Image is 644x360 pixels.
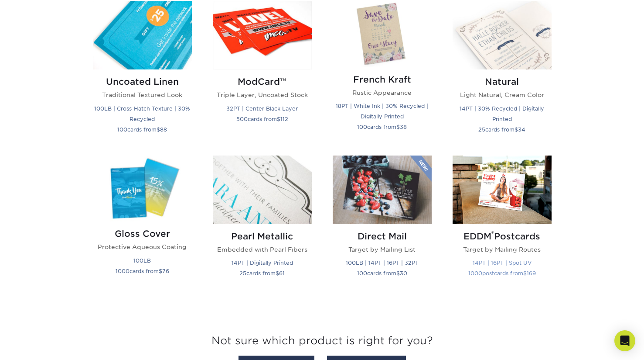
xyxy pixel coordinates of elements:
[333,156,432,292] a: Direct Mail Postcards Direct Mail Target by Mailing List 100LB | 14PT | 16PT | 32PT 100cards from$30
[160,126,167,133] span: 88
[159,268,162,274] span: $
[213,156,312,224] img: Pearl Metallic Postcards
[400,124,407,130] span: 38
[280,116,288,122] span: 112
[93,1,192,145] a: Uncoated Linen Postcards Uncoated Linen Traditional Textured Look 100LB | Cross-Hatch Texture | 3...
[213,90,312,99] p: Triple Layer, Uncoated Stock
[357,124,407,130] small: cards from
[276,270,279,277] span: $
[346,260,419,266] small: 100LB | 14PT | 16PT | 32PT
[453,1,552,69] img: Natural Postcards
[279,270,285,277] span: 61
[236,116,248,122] span: 500
[400,270,407,277] span: 30
[93,242,192,251] p: Protective Aqueous Coating
[333,1,432,145] a: French Kraft Postcards French Kraft Rustic Appearance 18PT | White Ink | 30% Recycled | Digitally...
[213,76,312,87] h2: ModCard™
[357,124,367,130] span: 100
[478,126,525,133] small: cards from
[333,231,432,242] h2: Direct Mail
[336,103,428,120] small: 18PT | White Ink | 30% Recycled | Digitally Printed
[93,90,192,99] p: Traditional Textured Look
[239,270,285,277] small: cards from
[333,245,432,254] p: Target by Mailing List
[518,126,525,133] span: 34
[213,245,312,254] p: Embedded with Pearl Fibers
[453,231,552,242] h2: EDDM Postcards
[410,156,432,182] img: New Product
[239,270,246,277] span: 25
[226,105,298,112] small: 32PT | Center Black Layer
[116,268,129,274] span: 1000
[453,156,552,292] a: Velvet w/ Raised Foil Postcards EDDM®Postcards Target by Mailing Routes 14PT | 16PT | Spot UV 100...
[468,270,482,277] span: 1000
[453,156,552,224] img: Velvet w/ Raised Foil Postcards
[117,126,127,133] span: 100
[527,270,536,277] span: 169
[333,156,432,224] img: Direct Mail Postcards
[93,76,192,87] h2: Uncoated Linen
[357,270,407,277] small: cards from
[213,1,312,69] img: ModCard™ Postcards
[453,245,552,254] p: Target by Mailing Routes
[232,260,293,266] small: 14PT | Digitally Printed
[396,124,400,130] span: $
[93,1,192,69] img: Uncoated Linen Postcards
[213,156,312,292] a: Pearl Metallic Postcards Pearl Metallic Embedded with Pearl Fibers 14PT | Digitally Printed 25car...
[473,260,532,266] small: 14PT | 16PT | Spot UV
[93,228,192,239] h2: Gloss Cover
[515,126,518,133] span: $
[133,257,151,264] small: 100LB
[453,76,552,87] h2: Natural
[491,230,494,238] sup: ®
[478,126,485,133] span: 25
[614,330,635,351] div: Open Intercom Messenger
[333,74,432,85] h2: French Kraft
[93,156,192,222] img: Gloss Cover Postcards
[89,328,555,358] h3: Not sure which product is right for you?
[357,270,367,277] span: 100
[213,1,312,145] a: ModCard™ Postcards ModCard™ Triple Layer, Uncoated Stock 32PT | Center Black Layer 500cards from$112
[117,126,167,133] small: cards from
[94,105,190,122] small: 100LB | Cross-Hatch Texture | 30% Recycled
[523,270,527,277] span: $
[333,88,432,97] p: Rustic Appearance
[277,116,280,122] span: $
[236,116,288,122] small: cards from
[396,270,400,277] span: $
[157,126,160,133] span: $
[162,268,169,274] span: 76
[453,90,552,99] p: Light Natural, Cream Color
[213,231,312,242] h2: Pearl Metallic
[460,105,544,122] small: 14PT | 30% Recycled | Digitally Printed
[453,1,552,145] a: Natural Postcards Natural Light Natural, Cream Color 14PT | 30% Recycled | Digitally Printed 25ca...
[468,270,536,277] small: postcards from
[116,268,169,274] small: cards from
[93,156,192,292] a: Gloss Cover Postcards Gloss Cover Protective Aqueous Coating 100LB 1000cards from$76
[333,1,432,67] img: French Kraft Postcards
